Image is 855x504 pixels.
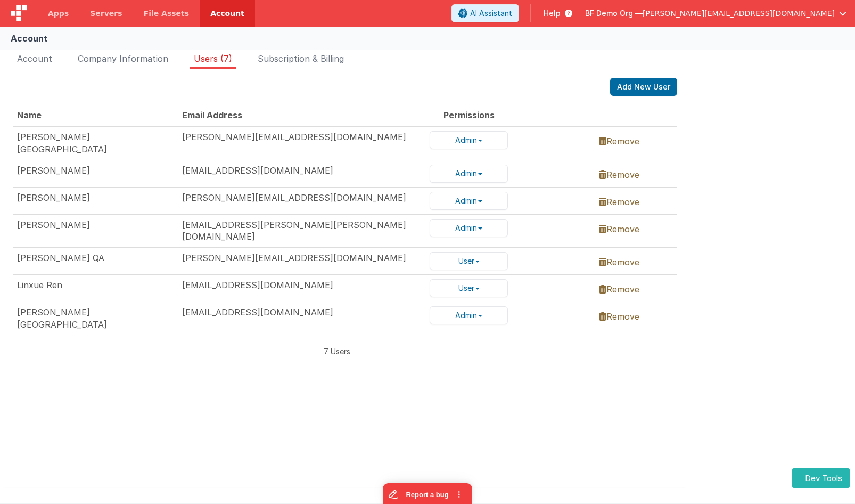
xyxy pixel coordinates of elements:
a: Remove [599,136,639,147]
span: Subscription & Billing [258,53,344,64]
a: Remove [599,257,639,267]
button: User [430,279,508,297]
button: Dev Tools [792,468,850,488]
div: Account [11,32,47,45]
button: Admin [430,192,508,210]
div: [PERSON_NAME] QA [17,252,174,264]
a: Remove [599,311,639,322]
button: Admin [430,165,508,183]
td: [EMAIL_ADDRESS][DOMAIN_NAME] [178,160,425,187]
div: [PERSON_NAME] [17,192,174,204]
button: BF Demo Org — [PERSON_NAME][EMAIL_ADDRESS][DOMAIN_NAME] [585,8,846,19]
button: AI Assistant [451,4,519,22]
a: Remove [599,197,639,207]
button: Admin [430,306,508,324]
td: [EMAIL_ADDRESS][PERSON_NAME][PERSON_NAME][DOMAIN_NAME] [178,214,425,248]
span: Account [17,53,52,64]
p: 7 Users [13,346,661,357]
button: User [430,252,508,270]
a: Remove [599,224,639,234]
button: Add New User [610,78,677,96]
td: [PERSON_NAME][EMAIL_ADDRESS][DOMAIN_NAME] [178,126,425,160]
div: [PERSON_NAME][GEOGRAPHIC_DATA] [17,306,174,331]
td: [EMAIL_ADDRESS][DOMAIN_NAME] [178,275,425,302]
span: Apps [48,8,69,19]
td: [PERSON_NAME][EMAIL_ADDRESS][DOMAIN_NAME] [178,187,425,214]
span: AI Assistant [470,8,512,19]
span: [PERSON_NAME][EMAIL_ADDRESS][DOMAIN_NAME] [643,8,835,19]
div: Linxue Ren [17,279,174,291]
a: Remove [599,169,639,180]
span: Users (7) [194,53,232,64]
span: Name [17,110,42,120]
td: [EMAIL_ADDRESS][DOMAIN_NAME] [178,302,425,335]
div: [PERSON_NAME] [17,219,174,231]
span: Permissions [443,110,495,120]
span: File Assets [144,8,190,19]
div: [PERSON_NAME] [17,165,174,177]
button: Admin [430,131,508,149]
span: BF Demo Org — [585,8,643,19]
span: Email Address [182,110,242,120]
button: Admin [430,219,508,237]
div: [PERSON_NAME] [GEOGRAPHIC_DATA] [17,131,174,156]
span: Help [544,8,561,19]
span: Servers [90,8,122,19]
td: [PERSON_NAME][EMAIL_ADDRESS][DOMAIN_NAME] [178,248,425,275]
span: Company Information [78,53,168,64]
a: Remove [599,284,639,295]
